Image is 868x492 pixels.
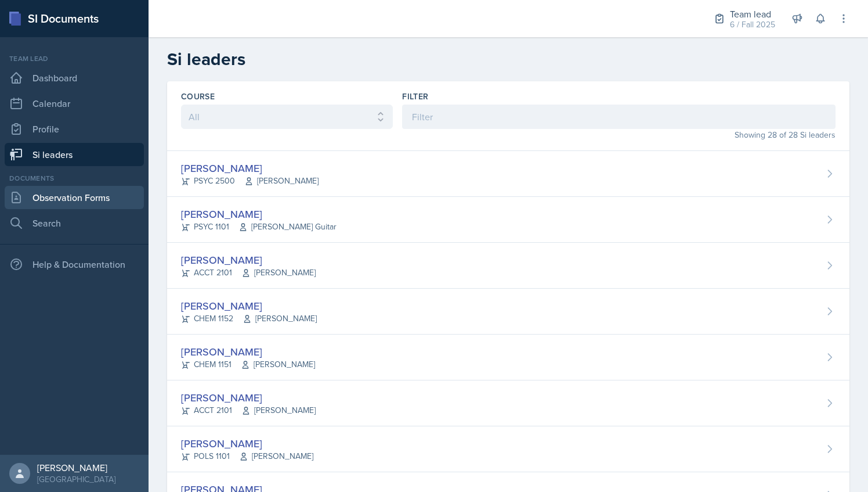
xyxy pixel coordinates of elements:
[181,313,317,325] div: CHEM 1152
[5,53,144,64] div: Team lead
[167,151,849,197] a: [PERSON_NAME] PSYC 2500[PERSON_NAME]
[241,404,316,416] span: [PERSON_NAME]
[181,252,316,268] div: [PERSON_NAME]
[37,473,115,485] div: [GEOGRAPHIC_DATA]
[167,197,849,243] a: [PERSON_NAME] PSYC 1101[PERSON_NAME] Guitar
[167,289,849,335] a: [PERSON_NAME] CHEM 1152[PERSON_NAME]
[5,143,144,166] a: Si leaders
[5,117,144,141] a: Profile
[181,175,319,187] div: PSYC 2500
[167,426,849,472] a: [PERSON_NAME] POLS 1101[PERSON_NAME]
[181,450,313,462] div: POLS 1101
[5,186,144,209] a: Observation Forms
[241,267,316,279] span: [PERSON_NAME]
[730,19,775,31] div: 6 / Fall 2025
[167,380,849,426] a: [PERSON_NAME] ACCT 2101[PERSON_NAME]
[181,267,316,279] div: ACCT 2101
[730,7,775,21] div: Team lead
[402,91,428,102] label: Filter
[167,49,849,70] h2: Si leaders
[181,221,337,233] div: PSYC 1101
[181,298,317,314] div: [PERSON_NAME]
[37,462,115,473] div: [PERSON_NAME]
[5,66,144,89] a: Dashboard
[239,450,313,462] span: [PERSON_NAME]
[241,358,315,371] span: [PERSON_NAME]
[181,436,313,451] div: [PERSON_NAME]
[167,335,849,380] a: [PERSON_NAME] CHEM 1151[PERSON_NAME]
[5,253,144,276] div: Help & Documentation
[244,175,319,187] span: [PERSON_NAME]
[181,160,319,176] div: [PERSON_NAME]
[181,390,316,405] div: [PERSON_NAME]
[402,105,836,129] input: Filter
[5,211,144,235] a: Search
[181,91,215,102] label: Course
[181,358,315,371] div: CHEM 1151
[181,404,316,416] div: ACCT 2101
[5,92,144,115] a: Calendar
[181,206,337,222] div: [PERSON_NAME]
[167,243,849,289] a: [PERSON_NAME] ACCT 2101[PERSON_NAME]
[5,173,144,184] div: Documents
[181,344,315,360] div: [PERSON_NAME]
[243,313,317,325] span: [PERSON_NAME]
[402,129,836,141] div: Showing 28 of 28 Si leaders
[238,221,337,233] span: [PERSON_NAME] Guitar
